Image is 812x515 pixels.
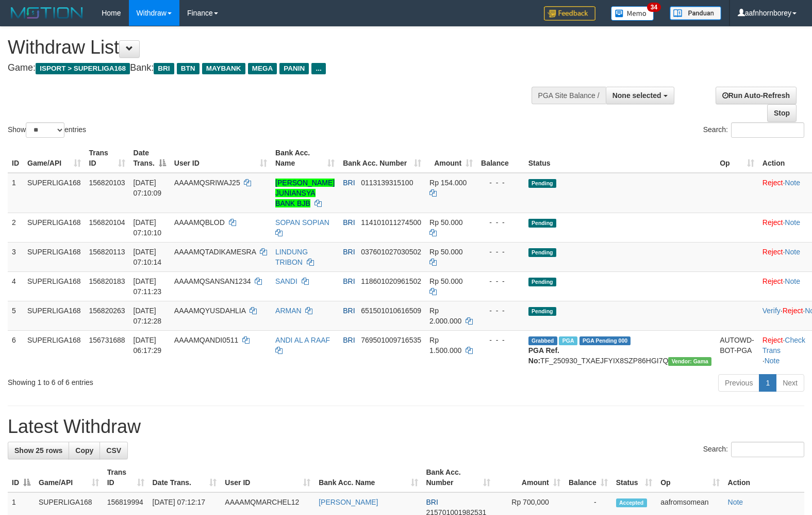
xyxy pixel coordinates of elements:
span: AAAAMQANDI0511 [174,336,239,344]
td: 4 [8,271,23,301]
span: Vendor URL: https://trx31.1velocity.biz [668,357,711,366]
th: Balance [477,143,524,173]
span: 156731688 [89,336,125,344]
a: Reject [763,277,783,285]
a: SOPAN SOPIAN [275,218,329,227]
span: [DATE] 07:12:28 [134,307,162,325]
td: SUPERLIGA168 [23,242,85,271]
span: BRI [343,336,355,344]
input: Search: [731,442,804,457]
img: Button%20Memo.svg [611,6,654,21]
span: BRI [343,248,355,256]
th: Bank Acc. Name: activate to sort column ascending [271,143,339,173]
th: Date Trans.: activate to sort column descending [129,143,170,173]
div: PGA Site Balance / [532,87,606,104]
th: ID [8,143,23,173]
div: - - - [481,335,520,345]
span: Copy 0113139315100 to clipboard [361,179,413,187]
span: PGA Pending [579,336,631,345]
td: 1 [8,173,23,213]
a: LINDUNG TRIBON [275,248,308,266]
a: Note [765,357,780,365]
span: Marked by aafromsomean [559,336,577,345]
span: PANIN [279,63,309,74]
a: Note [785,179,800,187]
a: 1 [759,374,776,392]
th: Status: activate to sort column ascending [612,463,656,492]
span: Pending [528,219,556,228]
span: MAYBANK [202,63,245,74]
span: Rp 50.000 [429,248,463,256]
div: - - - [481,178,520,188]
th: User ID: activate to sort column ascending [170,143,271,173]
span: BRI [343,307,355,315]
a: Copy [69,442,100,459]
span: [DATE] 07:10:14 [134,248,162,266]
div: - - - [481,305,520,316]
div: - - - [481,247,520,257]
td: 3 [8,242,23,271]
span: Accepted [616,498,647,507]
span: Pending [528,307,556,316]
td: TF_250930_TXAEJFYIX8SZP86HGI7Q [524,330,716,370]
span: Copy 651501010616509 to clipboard [361,307,421,315]
span: ISPORT > SUPERLIGA168 [36,63,130,74]
a: Verify [763,307,781,315]
span: BRI [343,218,355,227]
span: BTN [177,63,200,74]
td: AUTOWD-BOT-PGA [716,330,758,370]
th: Action [724,463,804,492]
h1: Withdraw List [8,37,531,58]
label: Search: [703,442,804,457]
label: Show entries [8,122,86,138]
span: Rp 50.000 [429,277,463,285]
th: Date Trans.: activate to sort column ascending [148,463,221,492]
span: [DATE] 07:10:10 [134,218,162,237]
div: Showing 1 to 6 of 6 entries [8,373,330,388]
a: Note [785,218,800,227]
span: None selected [612,91,661,100]
a: Note [785,277,800,285]
span: AAAAMQSANSAN1234 [174,277,251,285]
div: - - - [481,276,520,286]
th: Bank Acc. Number: activate to sort column ascending [422,463,494,492]
th: Bank Acc. Name: activate to sort column ascending [314,463,422,492]
a: [PERSON_NAME] JUNIANSYA BANK BJB [275,179,335,207]
span: AAAAMQBLOD [174,218,225,227]
span: 156820183 [89,277,125,285]
span: AAAAMQSRIWAJ25 [174,179,240,187]
th: Trans ID: activate to sort column ascending [85,143,129,173]
b: PGA Ref. No: [528,346,559,365]
span: Pending [528,248,556,257]
a: Stop [767,104,797,122]
th: Op: activate to sort column ascending [716,143,758,173]
span: Copy 769501009716535 to clipboard [361,336,421,344]
td: 2 [8,213,23,242]
span: Copy 118601020961502 to clipboard [361,277,421,285]
td: 5 [8,301,23,330]
th: Status [524,143,716,173]
img: Feedback.jpg [544,6,595,21]
a: [PERSON_NAME] [319,498,378,506]
span: 156820103 [89,179,125,187]
span: [DATE] 07:10:09 [134,179,162,197]
th: Trans ID: activate to sort column ascending [103,463,148,492]
a: Reject [763,248,783,256]
select: Showentries [26,122,64,138]
th: Game/API: activate to sort column ascending [35,463,103,492]
span: ... [311,63,325,74]
a: SANDI [275,277,297,285]
h1: Latest Withdraw [8,416,804,437]
a: Next [776,374,804,392]
th: ID: activate to sort column descending [8,463,35,492]
a: ARMAN [275,307,302,315]
span: Copy 037601027030502 to clipboard [361,248,421,256]
button: None selected [606,87,674,104]
a: Note [728,498,743,506]
span: BRI [343,179,355,187]
span: Rp 154.000 [429,179,467,187]
span: [DATE] 07:11:23 [134,277,162,296]
img: panduan.png [670,6,721,20]
a: ANDI AL A RAAF [275,336,330,344]
span: 156820104 [89,218,125,227]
